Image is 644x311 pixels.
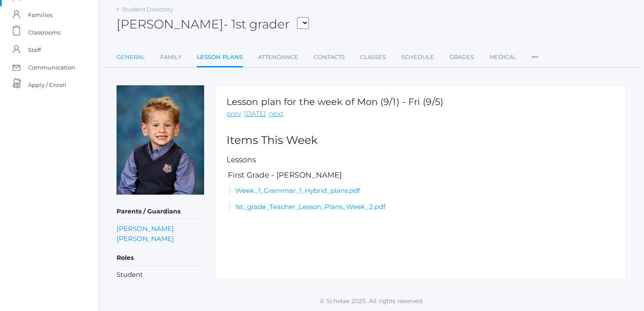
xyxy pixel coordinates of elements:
a: prev [226,109,241,119]
h5: Roles [117,251,204,266]
a: [PERSON_NAME] [117,234,174,244]
a: Lesson Plans [197,49,243,67]
a: next [269,109,283,119]
h5: Parents / Guardians [117,204,204,219]
img: Nolan Alstot [117,85,204,195]
a: Contacts [314,49,345,66]
a: Family [160,49,181,66]
a: [DATE] [244,109,266,119]
span: Apply / Enroll [28,76,66,94]
li: Student [117,270,204,280]
span: Families [28,6,53,24]
h1: Lesson plan for the week of Mon (9/1) - Fri (9/5) [226,97,443,107]
a: Attendance [258,49,298,66]
span: - 1st grader [223,17,290,31]
h2: Items This Week [226,134,615,147]
a: Grades [449,49,474,66]
a: Classes [360,49,386,66]
a: 1st_grade_Teacher_Lesson_Plans_Week_2.pdf [235,203,386,211]
a: Student Directory [122,6,173,13]
span: Staff [28,41,41,59]
a: General [117,49,145,66]
h2: [PERSON_NAME] [117,17,309,31]
a: Week_1_Grammar_1_Hybrid_plans.pdf [235,186,360,195]
h5: Lessons [226,156,615,164]
a: Schedule [401,49,434,66]
p: © Scholae 2025. All rights reserved. [99,297,644,305]
h5: First Grade - [PERSON_NAME] [226,171,615,179]
a: [PERSON_NAME] [117,224,174,234]
a: Medical [489,49,517,66]
span: Communication [28,59,75,76]
span: Classrooms [28,24,60,41]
